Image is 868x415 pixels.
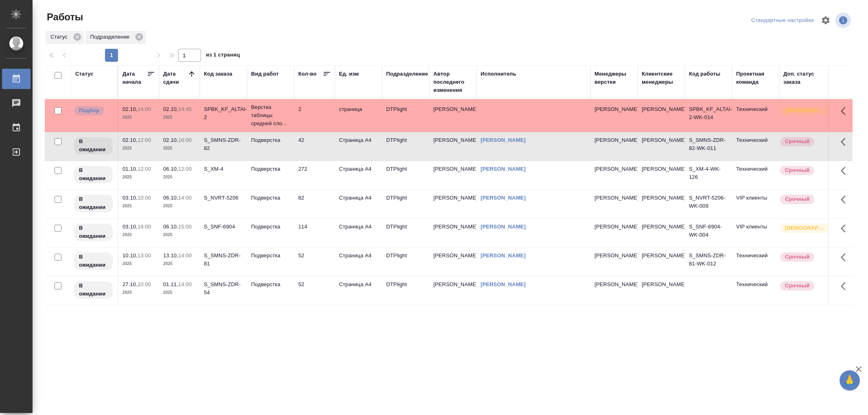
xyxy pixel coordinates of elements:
p: 16:00 [178,137,192,143]
td: Технический [732,132,779,161]
a: [PERSON_NAME] [481,224,526,230]
td: [PERSON_NAME] [429,101,477,130]
p: [DEMOGRAPHIC_DATA] [785,106,826,115]
p: 2025 [122,260,155,268]
span: Посмотреть информацию [835,13,853,28]
td: VIP клиенты [732,190,779,218]
div: Статус [75,70,94,78]
p: 03.10, [122,195,138,201]
p: В ожидании [79,195,108,211]
p: 06.10, [163,195,178,201]
div: Можно подбирать исполнителей [73,105,114,116]
p: 2025 [122,113,155,122]
div: Статус [46,31,84,44]
span: Работы [45,11,83,24]
div: Исполнитель назначен, приступать к работе пока рано [73,252,114,271]
p: [PERSON_NAME] [595,280,634,289]
td: Технический [732,248,779,276]
div: Подразделение [386,70,428,78]
p: 14:00 [178,252,192,259]
td: S_SMNS-ZDR-82-WK-011 [685,132,732,161]
p: Срочный [785,282,809,290]
td: Страница А4 [335,161,382,189]
div: Ед. изм [339,70,359,78]
td: 42 [294,132,335,161]
p: Статус [50,33,70,41]
div: S_SMNS-ZDR-81 [204,252,243,268]
p: 10:00 [138,195,151,201]
a: [PERSON_NAME] [481,252,526,259]
td: 114 [294,219,335,247]
div: Менеджеры верстки [595,70,634,86]
div: Код заказа [204,70,232,78]
p: 13.10, [163,252,178,259]
button: Здесь прячутся важные кнопки [836,161,855,180]
div: Исполнитель назначен, приступать к работе пока рано [73,165,114,184]
p: 12:00 [178,166,192,172]
td: Технический [732,276,779,305]
td: VIP клиенты [732,219,779,247]
td: Страница А4 [335,248,382,276]
p: 2025 [163,260,196,268]
div: Клиентские менеджеры [642,70,681,86]
p: 2025 [122,231,155,239]
p: 2025 [122,144,155,152]
td: [PERSON_NAME] [429,248,477,276]
td: DTPlight [382,190,429,218]
p: 12:00 [138,137,151,143]
td: Страница А4 [335,132,382,161]
p: 03.10, [122,224,138,230]
p: Верстка таблицы средней сло... [251,103,290,128]
td: [PERSON_NAME] [638,219,685,247]
div: Исполнитель назначен, приступать к работе пока рано [73,223,114,242]
p: Подбор [79,106,99,115]
td: [PERSON_NAME] [429,219,477,247]
div: Исполнитель назначен, приступать к работе пока рано [73,280,114,300]
td: [PERSON_NAME] [429,190,477,218]
td: SPBK_KF_ALTAI-2-WK-014 [685,101,732,130]
div: SPBK_KF_ALTAI-2 [204,105,243,122]
td: S_SMNS-ZDR-81-WK-012 [685,248,732,276]
p: 02.10, [163,137,178,143]
p: Подразделение [90,33,132,41]
button: Здесь прячутся важные кнопки [836,132,855,152]
p: [PERSON_NAME] [595,252,634,260]
td: DTPlight [382,248,429,276]
div: Исполнитель [481,70,516,78]
td: страница [335,101,382,130]
p: [DEMOGRAPHIC_DATA] [785,224,826,232]
td: DTPlight [382,276,429,305]
p: 15:00 [178,224,192,230]
div: Исполнитель назначен, приступать к работе пока рано [73,136,114,155]
p: В ожидании [79,224,108,240]
button: 🙏 [840,370,860,391]
p: 01.11, [163,281,178,287]
div: S_NVRT-5206 [204,194,243,202]
p: 14:00 [178,281,192,287]
p: 14:45 [178,106,192,112]
p: 14:00 [178,195,192,201]
button: Здесь прячутся важные кнопки [836,101,855,121]
p: 02.10, [163,106,178,112]
span: 🙏 [843,372,857,389]
td: Страница А4 [335,276,382,305]
p: В ожидании [79,166,108,183]
p: Подверстка [251,165,290,173]
button: Здесь прячутся важные кнопки [836,219,855,238]
div: Дата сдачи [163,70,188,86]
p: 10:00 [138,281,151,287]
td: [PERSON_NAME] [638,132,685,161]
p: [PERSON_NAME] [595,194,634,202]
p: Подверстка [251,223,290,231]
p: 2025 [163,113,196,122]
p: Подверстка [251,136,290,144]
button: Здесь прячутся важные кнопки [836,190,855,209]
td: 272 [294,161,335,189]
td: Технический [732,101,779,130]
p: 27.10, [122,281,138,287]
td: Страница А4 [335,190,382,218]
span: из 1 страниц [206,50,240,62]
p: 06.10, [163,224,178,230]
p: В ожидании [79,282,108,298]
p: 2025 [122,289,155,297]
